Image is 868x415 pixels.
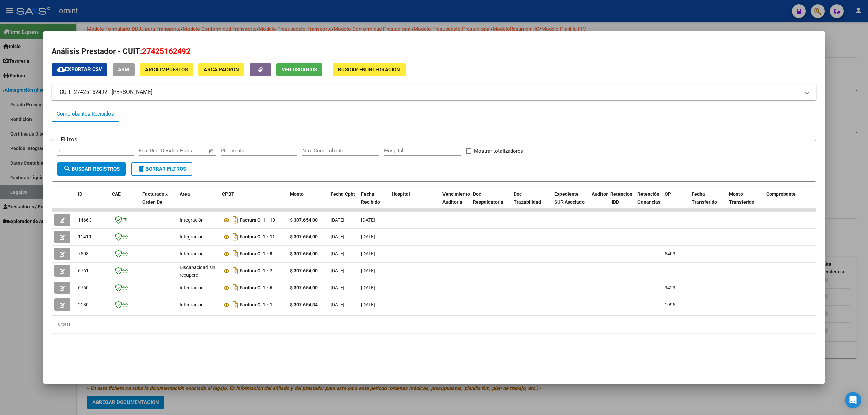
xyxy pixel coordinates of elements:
span: CPBT [222,191,234,197]
span: 6761 [78,268,89,273]
span: Area [180,191,190,197]
strong: Factura C: 1 - 6 [240,285,272,291]
span: ID [78,191,82,197]
datatable-header-cell: Fecha Cpbt [328,187,358,217]
span: [DATE] [331,234,344,240]
span: ARCA Impuestos [145,67,188,73]
span: Ver Usuarios [282,67,317,73]
span: Hospital [392,191,410,197]
strong: Factura C: 1 - 11 [240,234,275,240]
h2: Análisis Prestador - CUIT: [52,46,816,57]
span: 5403 [665,251,675,256]
span: [DATE] [361,251,375,256]
datatable-header-cell: Facturado x Orden De [140,187,177,217]
datatable-header-cell: OP [662,187,689,217]
span: - [665,268,666,273]
div: 6 total [52,316,816,333]
mat-expansion-panel-header: CUIT: 27425162492 - [PERSON_NAME] [52,84,816,100]
span: OP [665,191,671,197]
span: CAE [112,191,121,197]
span: Expediente SUR Asociado [554,191,585,205]
span: Integración [180,217,204,223]
datatable-header-cell: Auditoria [589,187,608,217]
button: Buscar en Integración [333,63,406,76]
span: [DATE] [331,268,344,273]
span: Monto Transferido [729,191,754,205]
button: ARCA Padrón [198,63,244,76]
span: [DATE] [361,217,375,223]
span: Monto [290,191,304,197]
span: 2180 [78,302,89,307]
span: Retención Ganancias [637,191,660,205]
input: Fecha fin [173,148,205,154]
span: Integración [180,302,204,307]
strong: $ 307.654,00 [290,251,318,256]
datatable-header-cell: Retención Ganancias [635,187,662,217]
i: Descargar documento [231,231,240,242]
span: - [665,234,666,240]
span: Comprobante [766,191,796,197]
span: 7503 [78,251,89,256]
span: Fecha Recibido [361,191,380,205]
span: Integración [180,285,204,290]
mat-panel-title: CUIT: 27425162492 - [PERSON_NAME] [60,88,800,96]
strong: $ 307.654,00 [290,285,318,290]
span: [DATE] [361,268,375,273]
datatable-header-cell: ID [75,187,109,217]
datatable-header-cell: Doc Trazabilidad [511,187,552,217]
strong: Factura C: 1 - 1 [240,302,272,308]
i: Descargar documento [231,214,240,225]
button: Exportar CSV [52,63,107,76]
span: [DATE] [361,234,375,240]
button: Ver Usuarios [276,63,322,76]
span: Auditoria [592,191,612,197]
i: Descargar documento [231,265,240,276]
span: Borrar Filtros [137,166,186,172]
datatable-header-cell: Fecha Recibido [358,187,389,217]
span: [DATE] [361,285,375,290]
datatable-header-cell: Monto [287,187,328,217]
datatable-header-cell: Retencion IIBB [608,187,635,217]
span: Fecha Transferido [692,191,717,205]
div: Comprobantes Recibidos [57,110,114,118]
strong: $ 307.654,34 [290,302,318,307]
strong: $ 307.654,00 [290,234,318,240]
button: ARCA Impuestos [140,63,193,76]
button: Buscar Registros [57,162,126,176]
span: Discapacidad sin recupero [180,265,215,278]
mat-icon: search [63,165,72,173]
span: Integración [180,234,204,240]
span: 14663 [78,217,92,223]
i: Descargar documento [231,282,240,293]
span: Doc Trazabilidad [514,191,541,205]
button: Open calendar [208,147,215,155]
i: Descargar documento [231,248,240,259]
mat-icon: delete [137,165,145,173]
span: Integración [180,251,204,256]
div: Open Intercom Messenger [845,392,861,408]
span: 11411 [78,234,92,240]
datatable-header-cell: Fecha Transferido [689,187,726,217]
datatable-header-cell: Doc Respaldatoria [470,187,511,217]
span: ABM [118,67,129,73]
span: Doc Respaldatoria [473,191,504,205]
strong: Factura C: 1 - 8 [240,251,272,257]
span: Vencimiento Auditoría [442,191,470,205]
span: [DATE] [361,302,375,307]
datatable-header-cell: Vencimiento Auditoría [440,187,470,217]
span: Buscar en Integración [338,67,400,73]
datatable-header-cell: CAE [109,187,140,217]
span: 3423 [665,285,675,290]
strong: $ 307.654,00 [290,268,318,273]
span: Facturado x Orden De [142,191,168,205]
input: Fecha inicio [139,148,166,154]
datatable-header-cell: Hospital [389,187,440,217]
span: 27425162492 [142,47,191,56]
datatable-header-cell: Area [177,187,219,217]
datatable-header-cell: Comprobante [764,187,825,217]
span: [DATE] [331,285,344,290]
strong: $ 307.654,00 [290,217,318,223]
span: Retencion IIBB [610,191,632,205]
i: Descargar documento [231,299,240,310]
span: [DATE] [331,217,344,223]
